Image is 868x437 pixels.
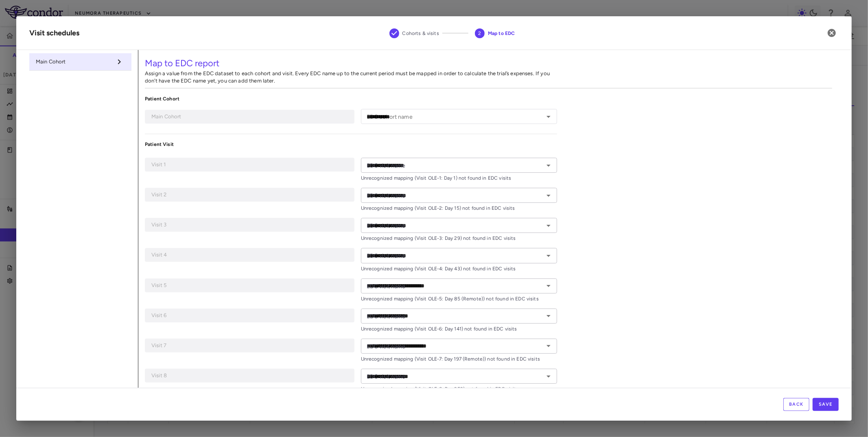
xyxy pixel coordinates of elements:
p: Unrecognized mapping (Visit OLE-2: Day 15) not found in EDC visits [361,204,558,212]
button: Open [543,280,554,291]
button: Save [813,398,839,411]
p: Visit 2 [151,191,348,198]
p: Unrecognized mapping (Visit OLE-8: Day 253) not found in EDC visits [361,385,558,393]
button: Open [543,371,554,382]
p: Visit 6 [151,312,348,319]
p: Visit 4 [151,251,348,259]
span: Cohorts & visits [402,30,439,37]
p: Unrecognized mapping (Visit OLE-7: Day 197 (Remote)) not found in EDC visits [361,355,558,363]
p: Main Cohort [151,113,348,120]
button: Open [543,160,554,171]
span: Map to EDC [488,30,515,37]
button: Open [543,190,554,201]
p: Patient Visit [145,141,557,148]
button: Cohorts & visits [383,19,446,48]
button: Map to EDC [468,19,522,48]
p: Unrecognized mapping (Visit OLE-3: Day 29) not found in EDC visits [361,235,558,242]
p: Visit 7 [151,342,348,349]
p: Visit 8 [151,372,348,379]
button: Open [543,220,554,231]
button: Open [543,340,554,352]
p: Visit 3 [151,221,348,228]
p: Unrecognized mapping (Visit OLE-6: Day 141) not found in EDC visits [361,325,558,333]
p: Assign a value from the EDC dataset to each cohort and visit. Every EDC name up to the current pe... [145,70,557,85]
p: Patient Cohort [145,95,557,102]
p: Visit 5 [151,282,348,289]
p: Unrecognized mapping (Visit OLE-5: Day 85 (Remote)) not found in EDC visits [361,295,558,302]
button: Open [543,250,554,261]
span: Main Cohort [36,58,112,65]
button: Open [543,111,554,122]
div: Visit schedules [29,28,79,39]
h5: Map to EDC report [145,57,832,70]
p: Unrecognized mapping (Visit OLE-4: Day 43) not found in EDC visits [361,265,558,272]
button: Open [543,310,554,322]
button: Back [783,398,809,411]
p: Unrecognized mapping (Visit OLE-1: Day 1) not found in EDC visits [361,174,558,182]
p: Visit 1 [151,161,348,168]
text: 2 [478,30,481,36]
